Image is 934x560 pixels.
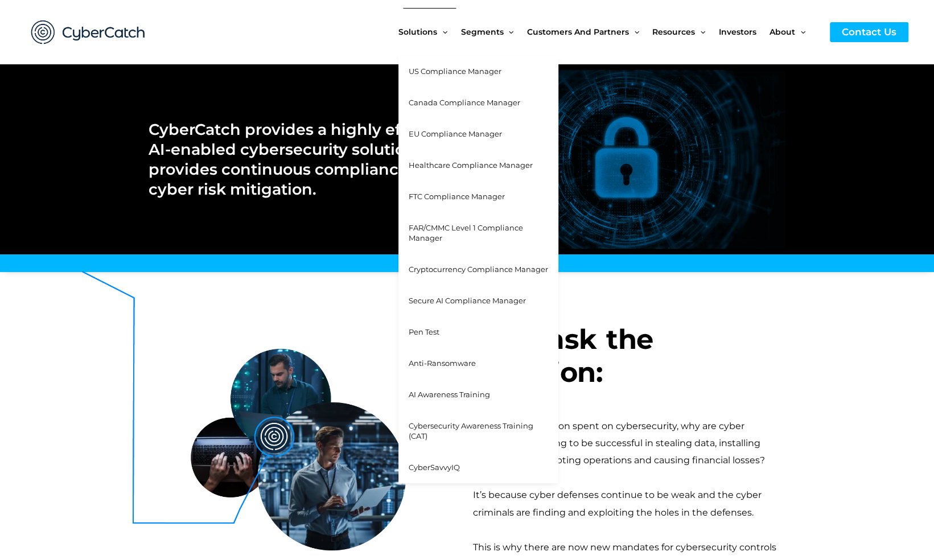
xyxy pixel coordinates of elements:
[409,463,460,472] span: CyberSavvyIQ
[719,8,756,56] span: Investors
[437,8,447,56] span: Menu Toggle
[629,8,639,56] span: Menu Toggle
[149,120,455,199] h2: CyberCatch provides a highly effective AI-enabled cybersecurity solution that provides continuous...
[473,487,786,521] div: It’s because cyber defenses continue to be weak and the cyber criminals are finding and exploitin...
[409,296,526,305] span: Secure AI Compliance Manager
[398,285,558,316] a: Secure AI Compliance Manager
[460,8,503,56] span: Segments
[409,98,520,107] span: Canada Compliance Manager
[409,192,505,201] span: FTC Compliance Manager
[473,418,786,470] div: With over $150 billion spent on cybersecurity, why are cyber criminals continuing to be successfu...
[409,421,533,441] span: Cybersecurity Awareness Training (CAT)
[503,8,513,56] span: Menu Toggle
[398,118,558,150] a: EU Compliance Manager
[695,8,705,56] span: Menu Toggle
[398,56,558,87] a: US Compliance Manager
[409,327,439,336] span: Pen Test
[409,359,476,368] span: Anti-Ransomware
[719,8,770,56] a: Investors
[409,67,501,76] span: US Compliance Manager
[473,323,786,389] h3: Let's ask the question:
[20,9,157,56] img: CyberCatch
[398,348,558,379] a: Anti-Ransomware
[398,181,558,212] a: FTC Compliance Manager
[398,254,558,285] a: Cryptocurrency Compliance Manager
[770,8,795,56] span: About
[409,129,502,138] span: EU Compliance Manager
[398,8,818,56] nav: Site Navigation: New Main Menu
[795,8,805,56] span: Menu Toggle
[652,8,695,56] span: Resources
[398,150,558,181] a: Healthcare Compliance Manager
[409,223,523,243] span: FAR/CMMC Level 1 Compliance Manager
[398,379,558,410] a: AI Awareness Training
[398,452,558,483] a: CyberSavvyIQ
[409,160,533,170] span: Healthcare Compliance Manager
[398,316,558,348] a: Pen Test
[398,87,558,118] a: Canada Compliance Manager
[398,212,558,254] a: FAR/CMMC Level 1 Compliance Manager
[398,410,558,452] a: Cybersecurity Awareness Training (CAT)
[409,265,548,274] span: Cryptocurrency Compliance Manager
[409,390,490,399] span: AI Awareness Training
[527,8,629,56] span: Customers and Partners
[830,22,908,42] a: Contact Us
[398,8,437,56] span: Solutions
